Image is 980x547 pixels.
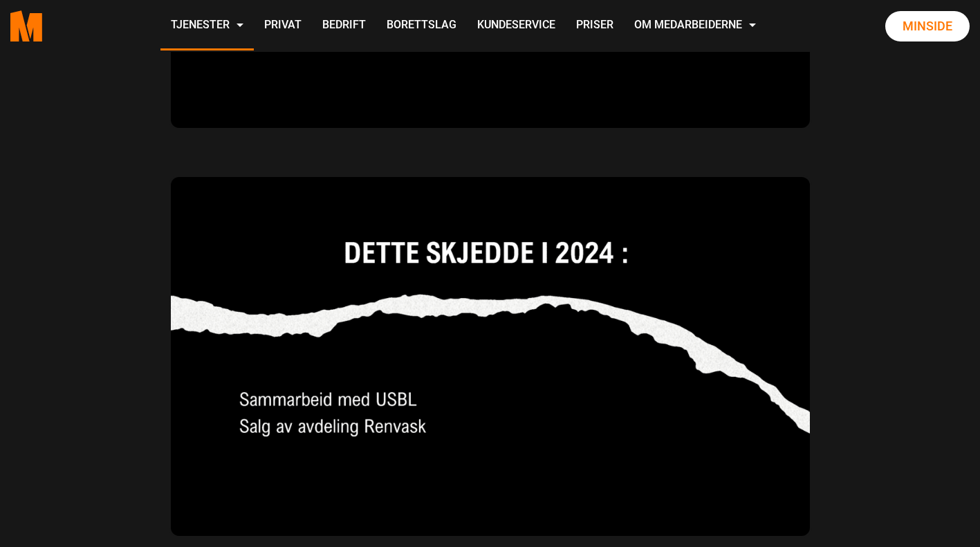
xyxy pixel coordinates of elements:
a: Privat [254,1,312,50]
a: Kundeservice [467,1,566,50]
a: Bedrift [312,1,376,50]
a: Borettslag [376,1,467,50]
a: Tjenester [160,1,254,50]
a: Om Medarbeiderne [624,1,766,50]
img: Årsrapporten 2023 ferdig Page 09 [169,175,812,539]
a: Priser [566,1,624,50]
a: Minside [885,11,970,41]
